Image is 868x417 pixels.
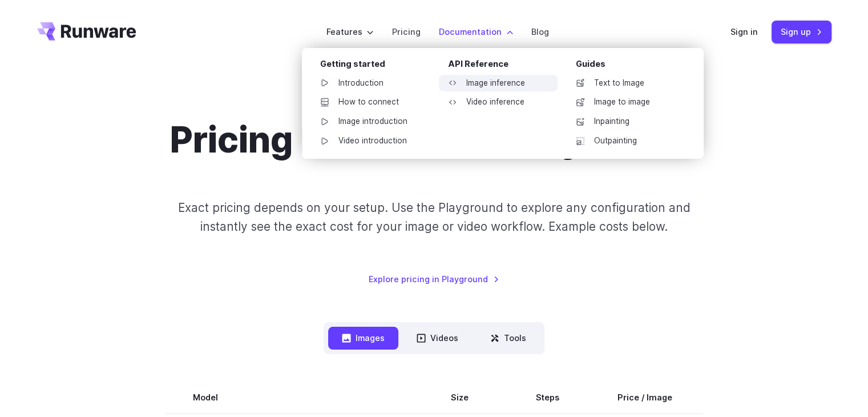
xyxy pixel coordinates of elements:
[567,75,685,92] a: Text to Image
[392,25,421,38] a: Pricing
[477,327,540,349] button: Tools
[567,94,685,111] a: Image to image
[587,382,703,414] th: Price / Image
[411,382,508,414] th: Size
[320,57,430,75] div: Getting started
[730,25,758,38] a: Sign in
[567,113,685,130] a: Inpainting
[37,22,136,41] a: Go to /
[328,327,398,349] button: Images
[576,57,685,75] div: Guides
[567,133,685,150] a: Outpainting
[311,75,430,92] a: Introduction
[448,57,558,75] div: API Reference
[165,382,411,414] th: Model
[369,272,499,286] a: Explore pricing in Playground
[439,94,558,111] a: Video inference
[311,113,430,130] a: Image introduction
[772,21,831,43] a: Sign up
[326,25,374,38] label: Features
[170,119,698,162] h1: Pricing based on what you use
[403,327,472,349] button: Videos
[311,133,430,150] a: Video introduction
[439,75,558,92] a: Image inference
[531,25,549,38] a: Blog
[439,25,513,38] label: Documentation
[311,94,430,111] a: How to connect
[508,382,587,414] th: Steps
[156,198,712,236] p: Exact pricing depends on your setup. Use the Playground to explore any configuration and instantl...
